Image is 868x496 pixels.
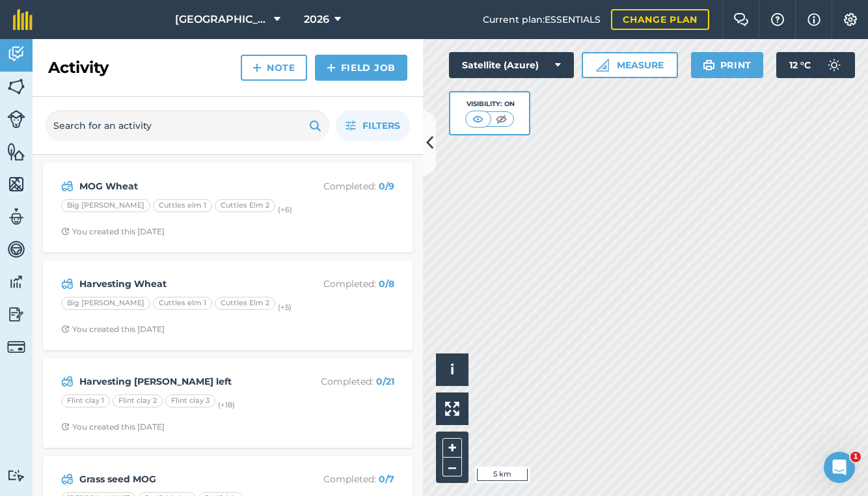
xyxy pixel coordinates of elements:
button: Satellite (Azure) [449,52,574,78]
strong: 0 / 9 [379,180,394,192]
small: (+ 18 ) [218,400,235,409]
iframe: Intercom live chat [824,452,855,483]
img: svg+xml;base64,PD94bWwgdmVyc2lvbj0iMS4wIiBlbmNvZGluZz0idXRmLTgiPz4KPCEtLSBHZW5lcmF0b3I6IEFkb2JlIE... [7,305,25,324]
a: Note [241,55,307,81]
div: Flint clay 1 [61,394,110,407]
img: svg+xml;base64,PD94bWwgdmVyc2lvbj0iMS4wIiBlbmNvZGluZz0idXRmLTgiPz4KPCEtLSBHZW5lcmF0b3I6IEFkb2JlIE... [61,471,74,487]
img: svg+xml;base64,PD94bWwgdmVyc2lvbj0iMS4wIiBlbmNvZGluZz0idXRmLTgiPz4KPCEtLSBHZW5lcmF0b3I6IEFkb2JlIE... [7,207,25,227]
img: svg+xml;base64,PD94bWwgdmVyc2lvbj0iMS4wIiBlbmNvZGluZz0idXRmLTgiPz4KPCEtLSBHZW5lcmF0b3I6IEFkb2JlIE... [61,374,74,389]
a: Field Job [315,55,407,81]
strong: Grass seed MOG [79,472,286,486]
img: svg+xml;base64,PHN2ZyB4bWxucz0iaHR0cDovL3d3dy53My5vcmcvMjAwMC9zdmciIHdpZHRoPSIxNCIgaGVpZ2h0PSIyNC... [327,60,336,76]
img: svg+xml;base64,PD94bWwgdmVyc2lvbj0iMS4wIiBlbmNvZGluZz0idXRmLTgiPz4KPCEtLSBHZW5lcmF0b3I6IEFkb2JlIE... [61,178,74,194]
small: (+ 6 ) [278,205,292,214]
img: Clock with arrow pointing clockwise [61,325,70,333]
img: svg+xml;base64,PHN2ZyB4bWxucz0iaHR0cDovL3d3dy53My5vcmcvMjAwMC9zdmciIHdpZHRoPSI1NiIgaGVpZ2h0PSI2MC... [7,174,25,194]
strong: 0 / 21 [376,376,394,387]
h2: Activity [48,57,109,78]
img: A question mark icon [770,13,785,26]
img: svg+xml;base64,PD94bWwgdmVyc2lvbj0iMS4wIiBlbmNvZGluZz0idXRmLTgiPz4KPCEtLSBHZW5lcmF0b3I6IEFkb2JlIE... [7,44,25,64]
button: + [442,438,462,458]
strong: 0 / 7 [379,473,394,485]
img: Clock with arrow pointing clockwise [61,227,70,236]
img: svg+xml;base64,PD94bWwgdmVyc2lvbj0iMS4wIiBlbmNvZGluZz0idXRmLTgiPz4KPCEtLSBHZW5lcmF0b3I6IEFkb2JlIE... [7,240,25,259]
button: i [436,353,468,386]
div: Flint clay 3 [165,394,215,407]
img: svg+xml;base64,PHN2ZyB4bWxucz0iaHR0cDovL3d3dy53My5vcmcvMjAwMC9zdmciIHdpZHRoPSI1NiIgaGVpZ2h0PSI2MC... [7,142,25,161]
span: i [450,361,454,378]
img: svg+xml;base64,PHN2ZyB4bWxucz0iaHR0cDovL3d3dy53My5vcmcvMjAwMC9zdmciIHdpZHRoPSI1NiIgaGVpZ2h0PSI2MC... [7,77,25,96]
button: Filters [336,110,410,141]
div: Big [PERSON_NAME] [61,199,150,212]
div: Big [PERSON_NAME] [61,297,150,310]
img: svg+xml;base64,PD94bWwgdmVyc2lvbj0iMS4wIiBlbmNvZGluZz0idXRmLTgiPz4KPCEtLSBHZW5lcmF0b3I6IEFkb2JlIE... [7,469,25,482]
p: Completed : [291,374,394,389]
a: Harvesting WheatCompleted: 0/8Big [PERSON_NAME]Cuttles elm 1Cuttles Elm 2(+5)Clock with arrow poi... [51,268,405,342]
button: Measure [582,52,678,78]
a: MOG WheatCompleted: 0/9Big [PERSON_NAME]Cuttles elm 1Cuttles Elm 2(+6)Clock with arrow pointing c... [51,171,405,245]
button: – [442,458,462,476]
span: 1 [850,452,861,462]
p: Completed : [291,472,394,486]
img: A cog icon [843,13,858,26]
span: Current plan : ESSENTIALS [483,12,601,27]
div: Flint clay 2 [113,394,163,407]
strong: MOG Wheat [79,179,286,193]
span: 12 ° C [789,52,811,78]
strong: 0 / 8 [379,278,394,290]
div: Visibility: On [465,99,515,109]
div: You created this [DATE] [61,422,165,432]
img: svg+xml;base64,PD94bWwgdmVyc2lvbj0iMS4wIiBlbmNvZGluZz0idXRmLTgiPz4KPCEtLSBHZW5lcmF0b3I6IEFkb2JlIE... [7,338,25,356]
span: 2026 [304,12,329,27]
a: Harvesting [PERSON_NAME] leftCompleted: 0/21Flint clay 1Flint clay 2Flint clay 3(+18)Clock with a... [51,366,405,440]
div: Cuttles elm 1 [153,199,212,212]
div: Cuttles elm 1 [153,297,212,310]
img: svg+xml;base64,PD94bWwgdmVyc2lvbj0iMS4wIiBlbmNvZGluZz0idXRmLTgiPz4KPCEtLSBHZW5lcmF0b3I6IEFkb2JlIE... [821,52,847,78]
img: svg+xml;base64,PHN2ZyB4bWxucz0iaHR0cDovL3d3dy53My5vcmcvMjAwMC9zdmciIHdpZHRoPSIxOSIgaGVpZ2h0PSIyNC... [703,57,715,73]
div: You created this [DATE] [61,324,165,335]
span: Filters [362,118,400,133]
button: Print [691,52,764,78]
img: svg+xml;base64,PD94bWwgdmVyc2lvbj0iMS4wIiBlbmNvZGluZz0idXRmLTgiPz4KPCEtLSBHZW5lcmF0b3I6IEFkb2JlIE... [7,272,25,292]
img: Clock with arrow pointing clockwise [61,422,70,431]
img: Two speech bubbles overlapping with the left bubble in the forefront [733,13,749,26]
img: svg+xml;base64,PHN2ZyB4bWxucz0iaHR0cDovL3d3dy53My5vcmcvMjAwMC9zdmciIHdpZHRoPSI1MCIgaGVpZ2h0PSI0MC... [470,113,486,126]
img: fieldmargin Logo [13,9,33,30]
p: Completed : [291,277,394,291]
small: (+ 5 ) [278,303,292,312]
strong: Harvesting Wheat [79,277,286,291]
img: svg+xml;base64,PHN2ZyB4bWxucz0iaHR0cDovL3d3dy53My5vcmcvMjAwMC9zdmciIHdpZHRoPSIxOSIgaGVpZ2h0PSIyNC... [309,118,321,133]
img: svg+xml;base64,PD94bWwgdmVyc2lvbj0iMS4wIiBlbmNvZGluZz0idXRmLTgiPz4KPCEtLSBHZW5lcmF0b3I6IEFkb2JlIE... [61,276,74,292]
img: svg+xml;base64,PHN2ZyB4bWxucz0iaHR0cDovL3d3dy53My5vcmcvMjAwMC9zdmciIHdpZHRoPSIxNyIgaGVpZ2h0PSIxNy... [807,12,821,27]
div: Cuttles Elm 2 [215,199,275,212]
span: [GEOGRAPHIC_DATA] [175,12,269,27]
img: Ruler icon [596,59,609,72]
p: Completed : [291,179,394,193]
img: svg+xml;base64,PHN2ZyB4bWxucz0iaHR0cDovL3d3dy53My5vcmcvMjAwMC9zdmciIHdpZHRoPSIxNCIgaGVpZ2h0PSIyNC... [252,60,262,76]
img: svg+xml;base64,PHN2ZyB4bWxucz0iaHR0cDovL3d3dy53My5vcmcvMjAwMC9zdmciIHdpZHRoPSI1MCIgaGVpZ2h0PSI0MC... [493,113,509,126]
button: 12 °C [776,52,855,78]
img: svg+xml;base64,PD94bWwgdmVyc2lvbj0iMS4wIiBlbmNvZGluZz0idXRmLTgiPz4KPCEtLSBHZW5lcmF0b3I6IEFkb2JlIE... [7,110,25,128]
div: Cuttles Elm 2 [215,297,275,310]
input: Search for an activity [46,110,329,141]
img: Four arrows, one pointing top left, one top right, one bottom right and the last bottom left [445,402,459,416]
div: You created this [DATE] [61,227,165,237]
a: Change plan [611,9,709,30]
strong: Harvesting [PERSON_NAME] left [79,374,286,389]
